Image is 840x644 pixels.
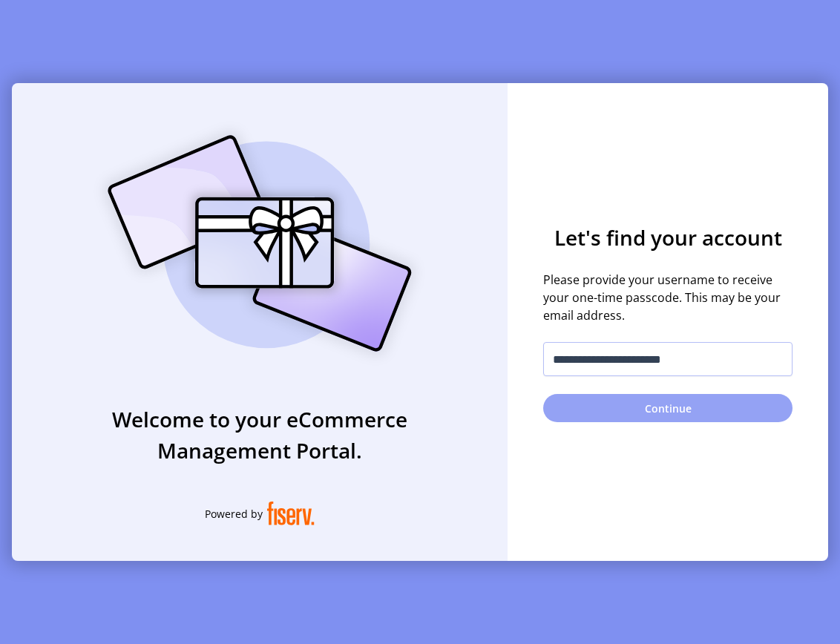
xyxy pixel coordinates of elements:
[543,222,793,253] h3: Let's find your account
[12,404,508,466] h3: Welcome to your eCommerce Management Portal.
[85,119,434,368] img: card_Illustration.svg
[543,271,793,324] span: Please provide your username to receive your one-time passcode. This may be your email address.
[205,506,263,522] span: Powered by
[543,394,793,422] button: Continue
